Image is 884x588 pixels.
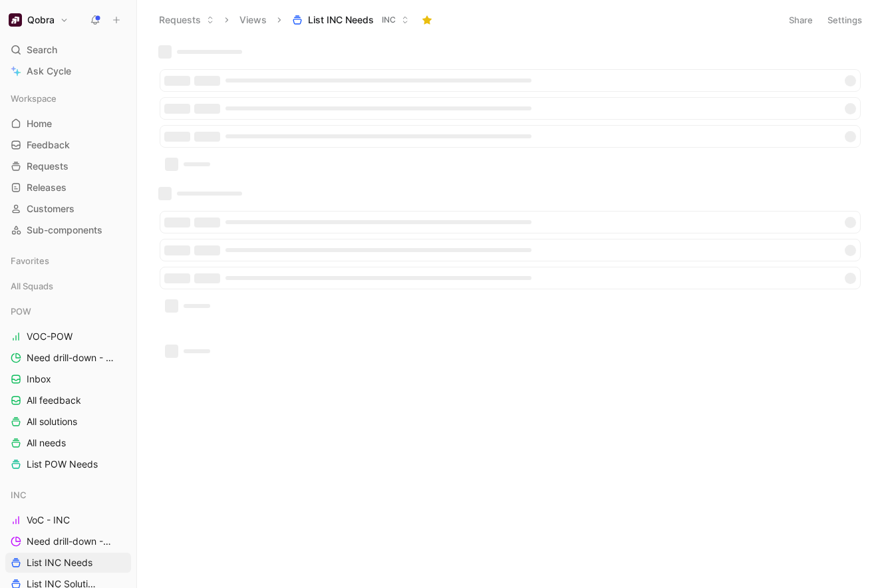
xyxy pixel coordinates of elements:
[27,181,67,194] span: Releases
[27,330,73,343] span: VOC-POW
[27,415,77,428] span: All solutions
[5,135,131,155] a: Feedback
[27,42,57,58] span: Search
[27,514,70,527] span: VoC - INC
[27,223,102,237] span: Sub-components
[5,156,131,176] a: Requests
[5,251,131,271] div: Favorites
[27,436,66,450] span: All needs
[11,488,27,502] span: INC
[233,10,273,30] button: Views
[5,276,131,300] div: All Squads
[5,433,131,453] a: All needs
[27,556,92,569] span: List INC Needs
[5,301,131,321] div: POW
[11,279,53,293] span: All Squads
[27,372,51,386] span: Inbox
[11,305,31,318] span: POW
[5,301,131,474] div: POWVOC-POWNeed drill-down - POWInboxAll feedbackAll solutionsAll needsList POW Needs
[382,13,396,27] span: INC
[27,458,98,471] span: List POW Needs
[5,454,131,474] a: List POW Needs
[5,390,131,410] a: All feedback
[27,63,71,79] span: Ask Cycle
[5,61,131,81] a: Ask Cycle
[5,327,131,347] a: VOC-POW
[9,13,22,27] img: Qobra
[5,178,131,198] a: Releases
[821,11,868,29] button: Settings
[11,92,57,105] span: Workspace
[5,369,131,389] a: Inbox
[5,88,131,108] div: Workspace
[783,11,819,29] button: Share
[286,10,415,30] button: List INC NeedsINC
[5,348,131,368] a: Need drill-down - POW
[27,394,81,407] span: All feedback
[5,199,131,219] a: Customers
[27,202,74,216] span: Customers
[27,351,114,365] span: Need drill-down - POW
[5,40,131,60] div: Search
[5,531,131,551] a: Need drill-down - INC
[5,276,131,296] div: All Squads
[153,10,220,30] button: Requests
[27,117,52,130] span: Home
[27,138,70,152] span: Feedback
[5,11,72,29] button: QobraQobra
[308,13,374,27] span: List INC Needs
[27,535,114,548] span: Need drill-down - INC
[27,14,55,26] h1: Qobra
[11,254,49,267] span: Favorites
[5,485,131,505] div: INC
[27,160,69,173] span: Requests
[5,553,131,573] a: List INC Needs
[5,510,131,530] a: VoC - INC
[5,412,131,432] a: All solutions
[5,114,131,134] a: Home
[5,220,131,240] a: Sub-components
